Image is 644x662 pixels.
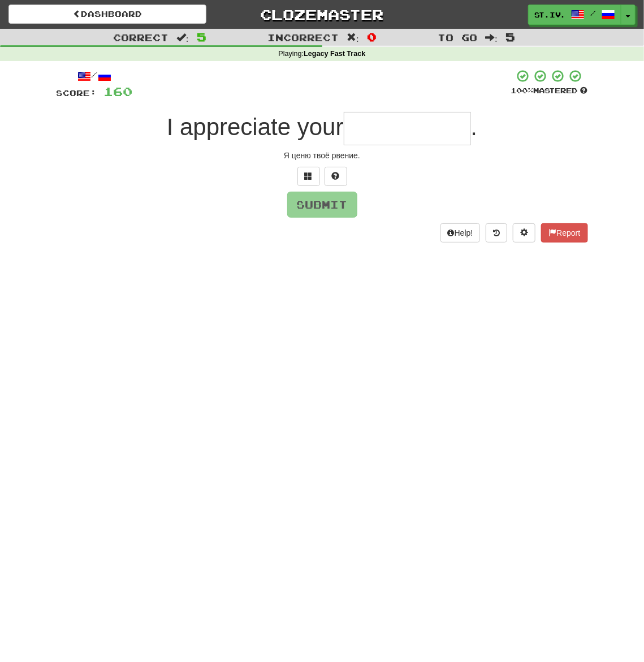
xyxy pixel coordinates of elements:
[176,33,189,42] span: :
[304,50,365,58] strong: Legacy Fast Track
[528,5,621,25] a: st.iv. /
[505,30,515,44] span: 5
[590,9,596,17] span: /
[287,192,357,218] button: Submit
[440,223,481,243] button: Help!
[297,167,320,186] button: Switch sentence to multiple choice alt+p
[57,150,588,161] div: Я ценю твоё рвение.
[57,69,133,83] div: /
[57,88,97,98] span: Score:
[8,5,206,24] a: Dashboard
[267,32,339,43] span: Incorrect
[541,223,587,243] button: Report
[104,84,133,98] span: 160
[511,86,588,96] div: Mastered
[511,86,534,95] span: 100 %
[367,30,377,44] span: 0
[438,32,477,43] span: To go
[197,30,206,44] span: 5
[113,32,168,43] span: Correct
[347,33,359,42] span: :
[167,114,344,140] span: I appreciate your
[485,33,498,42] span: :
[223,5,421,24] a: Clozemaster
[325,167,347,186] button: Single letter hint - you only get 1 per sentence and score half the points! alt+h
[534,10,565,20] span: st.iv.
[471,114,478,140] span: .
[486,223,507,243] button: Round history (alt+y)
